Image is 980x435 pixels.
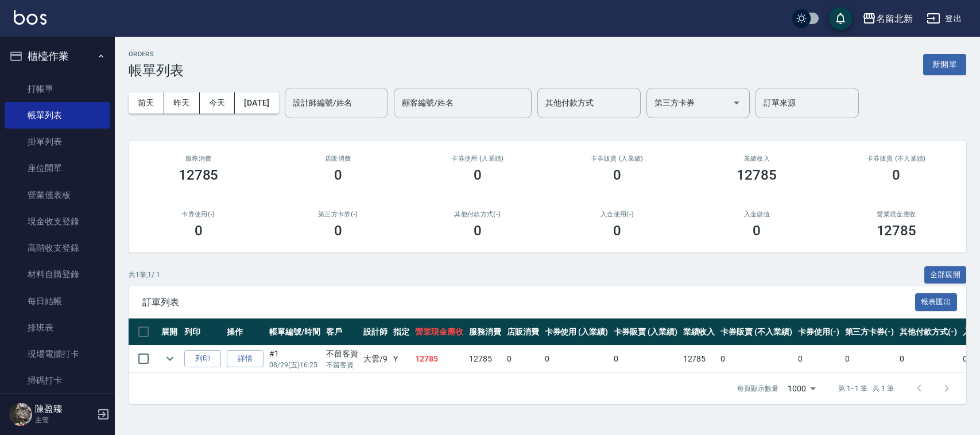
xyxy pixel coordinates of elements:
[466,319,504,345] th: 服務消費
[390,345,412,372] td: Y
[542,319,611,345] th: 卡券使用 (入業績)
[680,345,718,372] td: 12785
[5,367,110,394] a: 掃碼打卡
[5,341,110,367] a: 現場電腦打卡
[542,345,611,372] td: 0
[326,348,358,360] div: 不留客資
[876,11,913,26] div: 名留北新
[181,319,224,345] th: 列印
[897,319,960,345] th: 其他付款方式(-)
[611,345,680,372] td: 0
[701,211,813,218] h2: 入金儲值
[504,319,542,345] th: 店販消費
[737,383,778,394] p: 每頁顯示數量
[142,155,254,162] h3: 服務消費
[129,63,184,79] h3: 帳單列表
[680,319,718,345] th: 業績收入
[142,297,915,308] span: 訂單列表
[795,319,842,345] th: 卡券使用(-)
[829,7,852,30] button: save
[561,211,673,218] h2: 入金使用(-)
[158,319,181,345] th: 展開
[35,403,94,415] h5: 陳盈臻
[897,345,960,372] td: 0
[561,155,673,162] h2: 卡券販賣 (入業績)
[5,102,110,129] a: 帳單列表
[5,129,110,155] a: 掛單列表
[838,383,894,394] p: 第 1–1 筆 共 1 筆
[334,223,342,239] h3: 0
[5,41,110,71] button: 櫃檯作業
[326,360,358,370] p: 不留客資
[5,235,110,261] a: 高階收支登錄
[412,319,466,345] th: 營業現金應收
[915,296,958,307] a: 報表匯出
[161,350,179,367] button: expand row
[5,314,110,341] a: 排班表
[227,350,264,368] a: 詳情
[858,7,917,30] button: 名留北新
[5,155,110,181] a: 座位開單
[282,155,394,162] h2: 店販消費
[923,59,966,69] a: 新開單
[142,211,254,218] h2: 卡券使用(-)
[840,211,952,218] h2: 營業現金應收
[334,167,342,183] h3: 0
[922,8,966,29] button: 登出
[701,155,813,162] h2: 業績收入
[129,51,184,58] h2: ORDERS
[164,92,200,114] button: 昨天
[466,345,504,372] td: 12785
[323,319,361,345] th: 客戶
[753,223,761,239] h3: 0
[361,319,390,345] th: 設計師
[269,360,320,370] p: 08/29 (五) 16:25
[727,94,746,112] button: Open
[361,345,390,372] td: 大雲 /9
[611,319,680,345] th: 卡券販賣 (入業績)
[737,167,777,183] h3: 12785
[412,345,466,372] td: 12785
[282,211,394,218] h2: 第三方卡券(-)
[129,270,160,280] p: 共 1 筆, 1 / 1
[842,345,897,372] td: 0
[35,415,94,425] p: 主管
[474,223,482,239] h3: 0
[915,293,958,311] button: 報表匯出
[5,288,110,314] a: 每日結帳
[718,345,795,372] td: 0
[5,261,110,288] a: 材料自購登錄
[266,345,323,372] td: #1
[718,319,795,345] th: 卡券販賣 (不入業績)
[200,92,235,114] button: 今天
[266,319,323,345] th: 帳單編號/時間
[195,223,203,239] h3: 0
[877,223,917,239] h3: 12785
[14,10,47,25] img: Logo
[184,350,221,368] button: 列印
[421,211,533,218] h2: 其他付款方式(-)
[5,208,110,235] a: 現金收支登錄
[224,319,266,345] th: 操作
[923,54,966,75] button: 新開單
[783,373,820,404] div: 1000
[179,167,219,183] h3: 12785
[390,319,412,345] th: 指定
[613,167,621,183] h3: 0
[842,319,897,345] th: 第三方卡券(-)
[840,155,952,162] h2: 卡券販賣 (不入業績)
[9,403,32,426] img: Person
[504,345,542,372] td: 0
[795,345,842,372] td: 0
[5,76,110,102] a: 打帳單
[421,155,533,162] h2: 卡券使用 (入業績)
[129,92,164,114] button: 前天
[474,167,482,183] h3: 0
[235,92,278,114] button: [DATE]
[613,223,621,239] h3: 0
[924,266,967,284] button: 全部展開
[892,167,900,183] h3: 0
[5,182,110,208] a: 營業儀表板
